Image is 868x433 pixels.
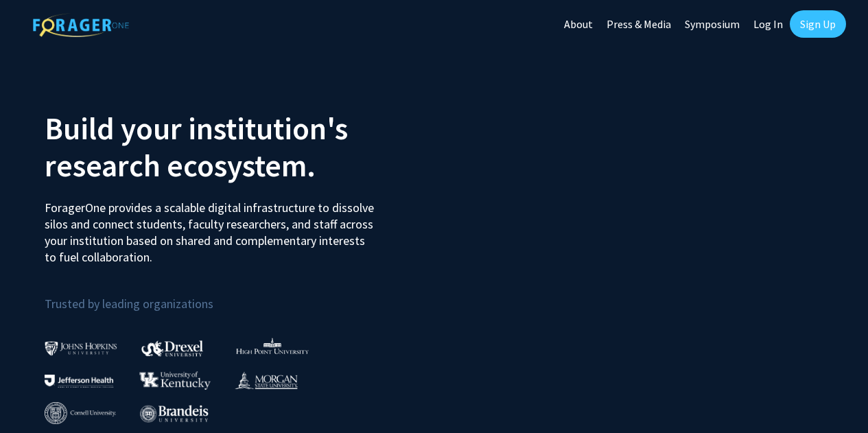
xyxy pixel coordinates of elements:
[33,13,129,37] img: ForagerOne Logo
[45,110,424,184] h2: Build your institution's research ecosystem.
[139,371,211,390] img: University of Kentucky
[140,405,209,422] img: Brandeis University
[45,402,116,425] img: Cornell University
[45,375,113,388] img: Thomas Jefferson University
[45,277,424,314] p: Trusted by leading organizations
[45,189,378,266] p: ForagerOne provides a scalable digital infrastructure to dissolve silos and connect students, fac...
[235,371,298,389] img: Morgan State University
[790,10,846,38] a: Sign Up
[141,340,203,356] img: Drexel University
[45,341,117,355] img: Johns Hopkins University
[236,338,309,354] img: High Point University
